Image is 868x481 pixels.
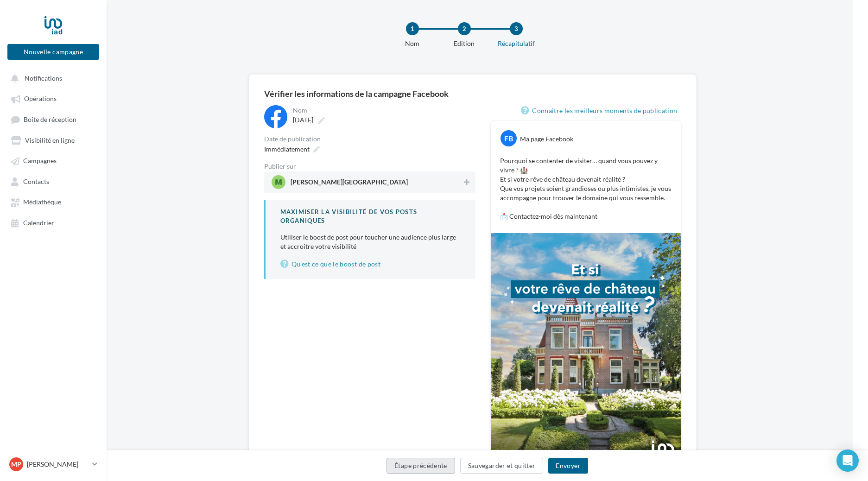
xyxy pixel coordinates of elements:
span: [PERSON_NAME][GEOGRAPHIC_DATA] [291,179,408,189]
div: Date de publication [264,136,475,142]
p: Pourquoi se contenter de visiter… quand vous pouvez y vivre ? 🏰 Et si votre rêve de château deven... [500,156,672,221]
span: Boîte de réception [24,115,76,123]
span: Immédiatement [264,145,310,153]
div: Maximiser la visibilité de vos posts organiques [280,208,461,225]
a: MP [PERSON_NAME] [7,456,99,473]
div: Ma page Facebook [520,134,573,144]
a: Connaître les meilleurs moments de publication [521,105,681,116]
button: Étape précédente [386,458,455,474]
span: Contacts [23,177,49,185]
span: MP [11,460,21,469]
span: Visibilité en ligne [25,136,75,144]
div: Vérifier les informations de la campagne Facebook [264,89,681,98]
span: [DATE] [293,116,313,124]
div: Nom [293,107,474,114]
span: Campagnes [23,157,57,165]
div: 3 [510,22,523,35]
button: Notifications [6,70,97,86]
p: Utiliser le boost de post pour toucher une audience plus large et accroitre votre visibilité [280,233,461,251]
a: Visibilité en ligne [6,132,101,148]
button: Nouvelle campagne [7,44,99,60]
div: Nom [383,39,442,48]
div: Open Intercom Messenger [836,449,859,472]
a: Calendrier [6,214,101,231]
span: Calendrier [23,219,54,227]
a: Contacts [6,173,101,190]
a: Opérations [6,90,101,107]
div: 1 [406,22,419,35]
span: Notifications [25,74,62,82]
button: Envoyer [548,458,588,474]
div: 2 [458,22,471,35]
a: Boîte de réception [6,111,101,128]
a: Médiathèque [6,193,101,210]
a: Qu’est ce que le boost de post [280,259,461,270]
a: Campagnes [6,152,101,169]
span: Opérations [24,95,57,103]
span: Médiathèque [23,198,61,206]
button: Sauvegarder et quitter [460,458,544,474]
div: Récapitulatif [487,39,546,48]
div: Publier sur [264,163,475,170]
div: Edition [435,39,494,48]
p: [PERSON_NAME] [27,460,89,469]
div: FB [501,130,517,146]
